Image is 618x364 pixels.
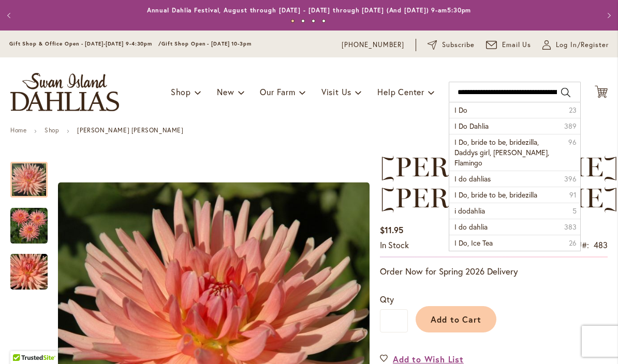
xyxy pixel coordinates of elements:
[380,224,403,235] span: $11.95
[161,40,252,47] span: Gift Shop Open - [DATE] 10-3pm
[217,86,234,97] span: New
[45,126,59,134] a: Shop
[486,40,532,50] a: Email Us
[10,207,48,245] img: HEATHER MARIE
[564,121,577,131] span: 389
[260,86,295,97] span: Our Farm
[556,40,609,50] span: Log In/Register
[561,84,570,101] button: Search
[380,239,409,251] div: Availability
[77,126,183,134] strong: [PERSON_NAME] [PERSON_NAME]
[8,327,37,356] iframe: Launch Accessibility Center
[380,265,608,278] p: Order Now for Spring 2026 Delivery
[568,137,577,147] span: 96
[454,190,537,200] span: I Do, bride to be, bridezilla
[454,238,493,248] span: I Do, Ice Tea
[416,306,496,332] button: Add to Cart
[147,6,472,14] a: Annual Dahlia Festival, August through [DATE] - [DATE] through [DATE] (And [DATE]) 9-am5:30pm
[10,73,119,111] a: store logo
[342,40,404,50] a: [PHONE_NUMBER]
[454,105,467,115] span: I Do
[454,174,491,184] span: I do dahlias
[321,86,351,97] span: Visit Us
[594,239,608,251] div: 483
[171,86,191,97] span: Shop
[9,40,161,47] span: Gift Shop & Office Open - [DATE]-[DATE] 9-4:30pm /
[569,190,577,200] span: 91
[301,19,305,23] button: 2 of 4
[380,239,409,250] span: In stock
[380,294,394,305] span: Qty
[377,86,424,97] span: Help Center
[312,19,315,23] button: 3 of 4
[10,244,48,290] div: HEATHER MARIE
[442,40,475,50] span: Subscribe
[542,40,609,50] a: Log In/Register
[564,174,577,184] span: 396
[10,126,26,134] a: Home
[454,206,485,216] span: i dodahlia
[569,238,577,248] span: 26
[10,198,58,244] div: HEATHER MARIE
[564,222,577,232] span: 383
[597,5,618,26] button: Next
[502,40,532,50] span: Email Us
[10,151,58,198] div: HEATHER MARIE
[454,222,488,232] span: I do dahlia
[322,19,326,23] button: 4 of 4
[569,105,577,115] span: 23
[572,206,577,216] span: 5
[431,314,482,325] span: Add to Cart
[428,40,475,50] a: Subscribe
[454,137,549,168] span: I Do, bride to be, bridezilla, Daddys girl, [PERSON_NAME], Flamingo
[291,19,295,23] button: 1 of 4
[454,121,489,131] span: I Do Dahlia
